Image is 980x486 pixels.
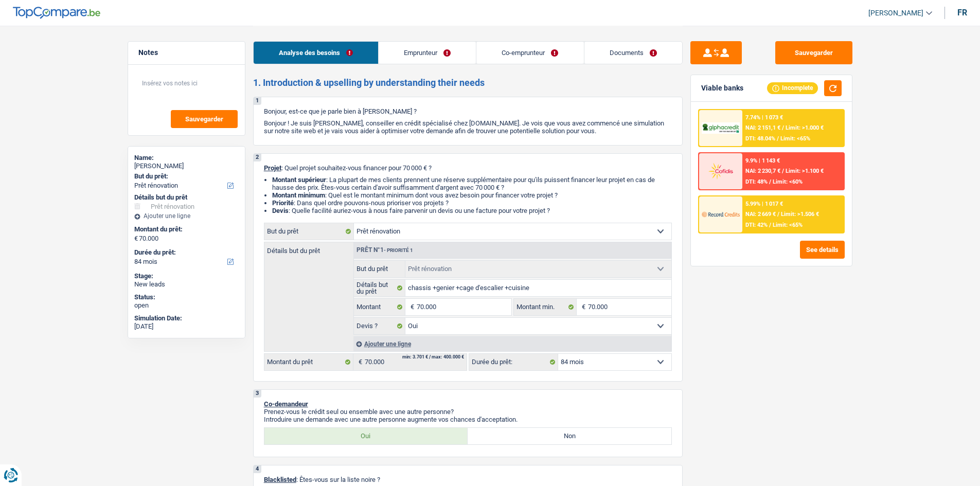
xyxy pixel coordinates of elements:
[272,207,672,214] li: : Quelle facilité auriez-vous à nous faire parvenir un devis ou une facture pour votre projet ?
[353,336,671,351] div: Ajouter une ligne
[354,318,406,334] label: Devis ?
[384,247,413,253] span: - Priorité 1
[777,211,779,218] span: /
[476,42,583,64] a: Co-emprunteur
[860,5,932,22] a: [PERSON_NAME]
[134,154,239,162] div: Name:
[780,135,810,142] span: Limit: <65%
[782,124,784,131] span: /
[134,293,239,301] div: Status:
[702,205,740,224] img: Record Credits
[134,172,237,181] label: But du prêt:
[354,299,406,315] label: Montant
[134,322,239,331] div: [DATE]
[134,235,138,243] span: €
[701,84,743,93] div: Viable banks
[745,178,768,185] span: DTI: 48%
[577,299,588,315] span: €
[134,248,237,257] label: Durée du prêt:
[254,465,261,473] div: 4
[272,176,326,184] strong: Montant supérieur
[745,124,780,131] span: NAI: 2 151,1 €
[264,223,354,240] label: But du prêt
[702,161,740,181] img: Cofidis
[786,168,824,174] span: Limit: >1.100 €
[134,280,239,289] div: New leads
[868,9,923,17] span: [PERSON_NAME]
[253,77,683,88] h2: 1. Introduction & upselling by understanding their needs
[272,199,294,207] strong: Priorité
[354,280,406,296] label: Détails but du prêt
[773,178,803,185] span: Limit: <60%
[272,199,672,207] li: : Dans quel ordre pouvons-nous prioriser vos projets ?
[745,168,780,174] span: NAI: 2 230,7 €
[777,135,779,142] span: /
[264,242,353,254] label: Détails but du prêt
[272,191,672,199] li: : Quel est le montant minimum dont vous avez besoin pour financer votre projet ?
[254,154,261,161] div: 2
[767,82,818,94] div: Incomplete
[402,355,464,359] div: min: 3.701 € / max: 400.000 €
[272,176,672,191] li: : La plupart de mes clients prennent une réserve supplémentaire pour qu'ils puissent financer leu...
[254,390,261,398] div: 3
[264,354,353,370] label: Montant du prêt
[354,261,406,277] label: But du prêt
[405,299,417,315] span: €
[264,476,672,483] p: : Êtes-vous sur la liste noire ?
[745,135,775,142] span: DTI: 48.04%
[584,42,682,64] a: Documents
[775,41,852,64] button: Sauvegarder
[13,7,100,19] img: TopCompare Logo
[138,48,235,57] h5: Notes
[272,191,325,199] strong: Montant minimum
[514,299,577,315] label: Montant min.
[781,211,819,218] span: Limit: >1.506 €
[702,122,740,134] img: AlphaCredit
[264,164,281,172] span: Projet
[745,222,768,228] span: DTI: 42%
[782,168,784,174] span: /
[264,476,296,483] span: Blacklisted
[379,42,476,64] a: Emprunteur
[134,225,237,233] label: Montant du prêt:
[957,8,967,17] div: fr
[264,416,672,423] p: Introduire une demande avec une autre personne augmente vos chances d'acceptation.
[264,428,468,444] label: Oui
[745,211,776,218] span: NAI: 2 669 €
[264,107,672,115] p: Bonjour, est-ce que je parle bien à [PERSON_NAME] ?
[264,119,672,135] p: Bonjour ! Je suis [PERSON_NAME], conseiller en crédit spécialisé chez [DOMAIN_NAME]. Je vois que ...
[745,201,783,207] div: 5.99% | 1 017 €
[171,110,238,128] button: Sauvegarder
[134,314,239,322] div: Simulation Date:
[134,162,239,170] div: [PERSON_NAME]
[264,164,672,172] p: : Quel projet souhaitez-vous financer pour 70 000 € ?
[264,400,308,408] span: Co-demandeur
[254,42,378,64] a: Analyse des besoins
[264,408,672,416] p: Prenez-vous le crédit seul ou ensemble avec une autre personne?
[786,124,824,131] span: Limit: >1.000 €
[800,241,845,259] button: See details
[254,97,261,105] div: 1
[134,212,239,220] div: Ajouter une ligne
[769,178,771,185] span: /
[354,247,416,254] div: Prêt n°1
[769,222,771,228] span: /
[745,157,780,164] div: 9.9% | 1 143 €
[773,222,803,228] span: Limit: <65%
[134,272,239,280] div: Stage:
[745,114,783,121] div: 7.74% | 1 073 €
[353,354,365,370] span: €
[469,354,558,370] label: Durée du prêt:
[185,116,223,122] span: Sauvegarder
[134,301,239,310] div: open
[272,207,289,214] span: Devis
[468,428,671,444] label: Non
[134,193,239,202] div: Détails but du prêt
